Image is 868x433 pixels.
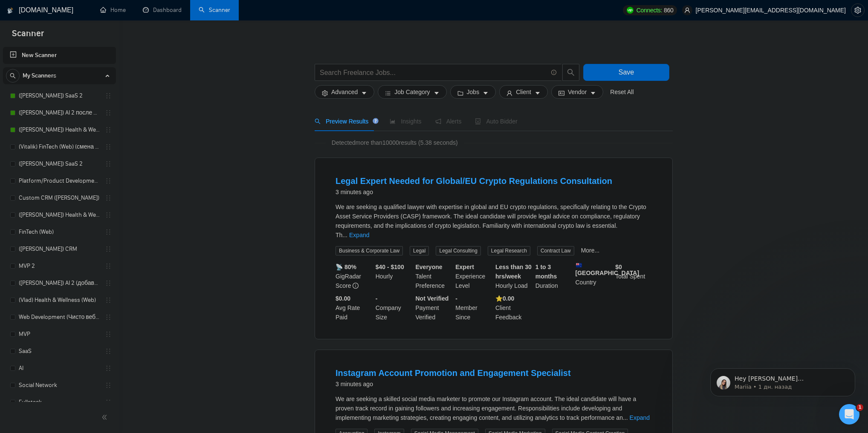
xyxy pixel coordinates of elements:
[590,90,596,96] span: caret-down
[19,377,100,394] a: Social Network
[494,294,534,322] div: Client Feedback
[488,246,530,255] span: Legal Research
[454,294,494,322] div: Member Since
[414,262,454,290] div: Talent Preference
[455,264,474,270] b: Expert
[494,262,534,290] div: Hourly Load
[19,224,100,241] a: FinTech (Web)
[499,85,548,99] button: userClientcaret-down
[562,64,579,81] button: search
[385,90,391,96] span: bars
[336,204,646,238] span: We are seeking a qualified lawyer with expertise in global and EU crypto regulations, specificall...
[390,118,421,125] span: Insights
[376,295,378,302] b: -
[19,189,100,206] a: Custom CRM ([PERSON_NAME])
[450,85,496,99] button: folderJobscaret-down
[361,90,367,96] span: caret-down
[581,247,600,254] a: More...
[394,87,430,97] span: Job Category
[434,90,440,96] span: caret-down
[630,414,650,421] a: Expand
[535,264,557,280] b: 1 to 3 months
[378,85,446,99] button: barsJob Categorycaret-down
[105,263,112,270] span: holder
[334,262,374,290] div: GigRadar Score
[558,90,564,96] span: idcard
[322,90,328,96] span: setting
[410,246,429,255] span: Legal
[574,262,614,290] div: Country
[336,394,652,422] div: We are seeking a skilled social media marketer to promote our Instagram account. The ideal candid...
[19,172,100,189] a: Platform/Product Development (Чисто продкты)
[457,90,463,96] span: folder
[851,7,864,14] span: setting
[576,262,639,276] b: [GEOGRAPHIC_DATA]
[320,67,547,78] input: Search Freelance Jobs...
[19,241,100,258] a: ([PERSON_NAME]) CRM
[105,109,112,116] span: holder
[326,138,464,147] span: Detected more than 10000 results (5.38 seconds)
[105,331,112,338] span: holder
[19,206,100,224] a: ([PERSON_NAME]) Health & Wellness (Web)
[19,326,100,343] a: MVP
[3,47,116,64] li: New Scanner
[336,295,350,302] b: $0.00
[475,118,481,124] span: robot
[6,69,20,83] button: search
[495,295,514,302] b: ⭐️ 0.00
[637,6,662,15] span: Connects:
[435,118,462,125] span: Alerts
[684,7,690,13] span: user
[467,87,480,97] span: Jobs
[516,87,531,97] span: Client
[199,6,230,14] a: searchScanner
[627,7,634,14] img: upwork-logo.png
[537,246,574,255] span: Contract Law
[315,118,321,124] span: search
[353,283,359,289] span: info-circle
[10,47,109,64] a: New Scanner
[454,262,494,290] div: Experience Level
[664,6,673,15] span: 860
[374,262,414,290] div: Hourly
[19,275,100,292] a: ([PERSON_NAME]) AI 2 (добавить теги, заточить под АИ, сумо в кавер добавить)
[19,155,100,172] a: ([PERSON_NAME]) SaaS 2
[336,379,571,389] div: 3 minutes ago
[563,69,579,76] span: search
[105,280,112,287] span: holder
[336,246,403,255] span: Business & Corporate Law
[100,6,126,14] a: homeHome
[6,73,19,79] span: search
[851,7,865,14] a: setting
[372,117,379,125] div: Tooltip anchor
[535,90,541,96] span: caret-down
[613,262,654,290] div: Total Spent
[19,138,100,155] a: (Vitalik) FinTech (Web) (смена кавер ссылок после презентаций)
[23,67,56,84] span: My Scanners
[336,176,612,186] a: Legal Expert Needed for Global/EU Crypto Regulations Consultation
[336,202,652,240] div: We are seeking a qualified lawyer with expertise in global and EU crypto regulations, specificall...
[105,161,112,167] span: holder
[475,118,517,125] span: Auto Bidder
[19,394,100,411] a: Fullstack
[19,309,100,326] a: Web Development (Чисто вебсайты)
[623,414,628,421] span: ...
[105,382,112,389] span: holder
[105,178,112,184] span: holder
[101,413,110,422] span: double-left
[551,85,603,99] button: idcardVendorcaret-down
[615,264,622,270] b: $ 0
[19,121,100,138] a: ([PERSON_NAME]) Health & Wellness (Web) после обновы профиля
[19,104,100,121] a: ([PERSON_NAME]) AI 2 после обновы профиля
[5,27,51,45] span: Scanner
[551,70,557,75] span: info-circle
[342,232,347,238] span: ...
[534,262,574,290] div: Duration
[105,92,112,99] span: holder
[19,258,100,275] a: MVP 2
[506,90,512,96] span: user
[436,246,480,255] span: Legal Consulting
